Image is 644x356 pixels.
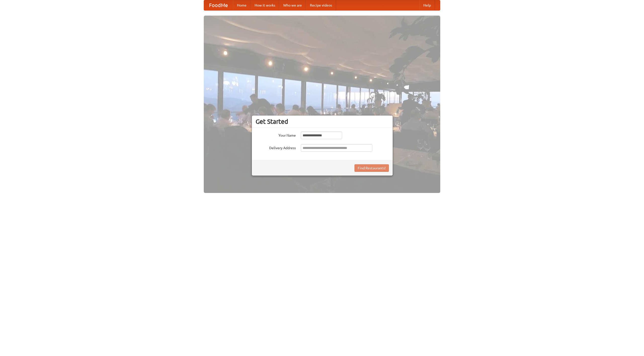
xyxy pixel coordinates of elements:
a: Recipe videos [306,0,336,10]
label: Your Name [256,132,296,138]
a: Home [233,0,251,10]
h3: Get Started [256,118,389,125]
a: Help [419,0,435,10]
a: How it works [251,0,279,10]
label: Delivery Address [256,144,296,150]
a: Who we are [279,0,306,10]
button: Find Restaurants! [354,164,389,172]
a: FoodMe [204,0,233,10]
